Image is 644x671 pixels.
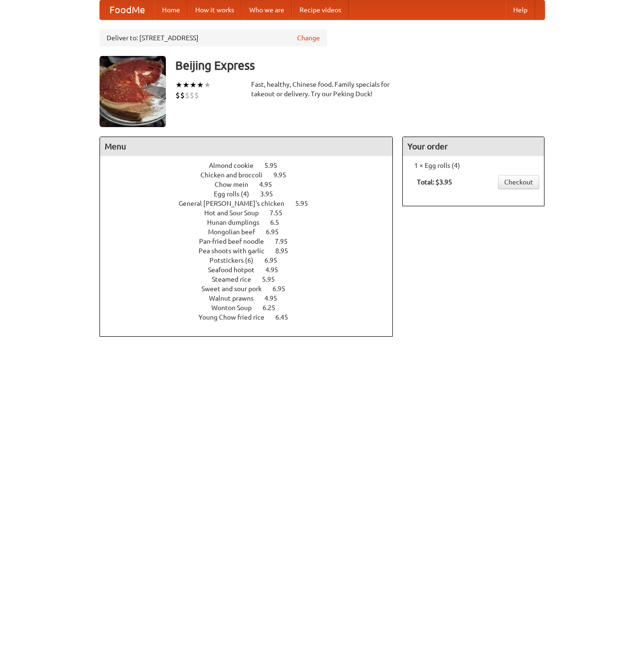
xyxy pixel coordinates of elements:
[207,219,269,226] span: Hunan dumplings
[175,56,545,75] h3: Beijing Express
[212,276,292,283] a: Steamed rice 5.95
[208,228,264,236] span: Mongolian beef
[417,178,452,186] b: Total: $3.95
[182,80,190,90] li: ★
[100,0,154,19] a: FoodMe
[209,257,263,264] span: Potstickers (6)
[265,266,288,274] span: 4.95
[185,90,190,101] li: $
[201,285,303,293] a: Sweet and sour pork 6.95
[204,209,300,217] a: Hot and Sour Soup 7.55
[211,304,293,312] a: Wonton Soup 6.25
[100,56,166,127] img: angular.jpg
[175,90,180,101] li: $
[266,228,288,236] span: 6.95
[209,294,263,302] span: Walnut prawns
[180,90,185,101] li: $
[199,247,306,255] a: Pea shoots with garlic 8.95
[179,200,294,207] span: General [PERSON_NAME]'s chicken
[188,0,242,19] a: How it works
[214,190,259,198] span: Egg rolls (4)
[179,200,326,207] a: General [PERSON_NAME]'s chicken 5.95
[408,161,539,170] li: 1 × Egg rolls (4)
[292,0,349,19] a: Recipe videos
[242,0,292,19] a: Who we are
[209,162,295,169] a: Almond cookie 5.95
[100,137,393,156] h4: Menu
[275,247,298,255] span: 8.95
[295,200,317,207] span: 5.95
[270,209,292,217] span: 7.55
[209,162,263,169] span: Almond cookie
[262,276,284,283] span: 5.95
[214,190,290,198] a: Egg rolls (4) 3.95
[506,0,535,19] a: Help
[275,313,298,321] span: 6.45
[199,238,273,245] span: Pan-fried beef noodle
[264,294,287,302] span: 4.95
[199,247,274,255] span: Pea shoots with garlic
[498,175,539,189] a: Checkout
[100,29,327,46] div: Deliver to: [STREET_ADDRESS]
[200,171,304,179] a: Chicken and broccoli 9.95
[264,257,287,264] span: 6.95
[208,266,264,274] span: Seafood hotpot
[207,219,297,226] a: Hunan dumplings 6.5
[200,171,272,179] span: Chicken and broccoli
[194,90,199,101] li: $
[273,171,296,179] span: 9.95
[209,257,295,264] a: Potstickers (6) 6.95
[201,285,271,293] span: Sweet and sour pork
[270,219,289,226] span: 6.5
[199,313,274,321] span: Young Chow fried rice
[154,0,188,19] a: Home
[263,304,285,312] span: 6.25
[212,276,261,283] span: Steamed rice
[199,238,305,245] a: Pan-fried beef noodle 7.95
[215,181,258,188] span: Chow mein
[259,181,281,188] span: 4.95
[264,162,287,169] span: 5.95
[211,304,261,312] span: Wonton Soup
[272,285,295,293] span: 6.95
[251,80,393,99] div: Fast, healthy, Chinese food. Family specials for takeout or delivery. Try our Peking Duck!
[204,80,211,90] li: ★
[260,190,282,198] span: 3.95
[190,90,194,101] li: $
[403,137,544,156] h4: Your order
[209,294,295,302] a: Walnut prawns 4.95
[199,313,306,321] a: Young Chow fried rice 6.45
[197,80,204,90] li: ★
[208,228,296,236] a: Mongolian beef 6.95
[175,80,182,90] li: ★
[215,181,290,188] a: Chow mein 4.95
[204,209,268,217] span: Hot and Sour Soup
[208,266,296,274] a: Seafood hotpot 4.95
[297,33,320,43] a: Change
[190,80,197,90] li: ★
[275,238,297,245] span: 7.95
